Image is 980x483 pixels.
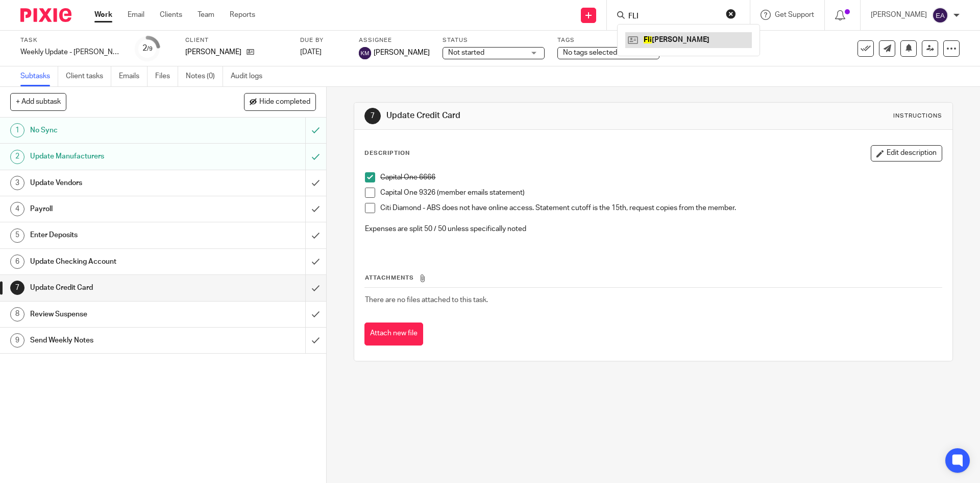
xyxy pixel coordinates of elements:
[726,9,736,19] button: Clear
[20,47,122,57] div: Weekly Update - [PERSON_NAME] 2
[230,10,255,20] a: Reports
[155,66,178,86] a: Files
[20,36,122,44] label: Task
[365,224,941,234] p: Expenses are split 50 / 50 unless specifically noted
[66,66,111,86] a: Client tasks
[147,46,153,52] small: /9
[30,201,207,217] h1: Payroll
[198,10,214,20] a: Team
[300,36,346,44] label: Due by
[563,49,617,56] span: No tags selected
[185,36,287,44] label: Client
[300,49,322,56] span: [DATE]
[259,98,310,106] span: Hide completed
[30,149,207,164] h1: Update Manufacturers
[244,93,316,110] button: Hide completed
[10,202,24,216] div: 4
[30,307,207,322] h1: Review Suspense
[443,36,545,44] label: Status
[20,47,122,57] div: Weekly Update - Brown-Jaehne, Barbara 2
[10,123,24,137] div: 1
[380,203,941,213] p: Citi Diamond - ABS does not have online access. Statement cutoff is the 15th, request copies from...
[10,333,24,348] div: 9
[30,123,207,138] h1: No Sync
[932,7,948,24] img: svg%3E
[871,10,927,20] p: [PERSON_NAME]
[10,150,24,164] div: 2
[119,66,148,86] a: Emails
[893,112,942,120] div: Instructions
[364,108,381,124] div: 7
[380,188,941,198] p: Capital One 9326 (member emails statement)
[10,255,24,269] div: 6
[364,149,410,157] p: Description
[10,281,24,295] div: 7
[160,10,182,20] a: Clients
[557,36,659,44] label: Tags
[10,307,24,321] div: 8
[448,49,484,56] span: Not started
[627,12,719,21] input: Search
[10,228,24,243] div: 5
[231,66,270,86] a: Audit logs
[142,42,153,54] div: 2
[30,280,207,295] h1: Update Credit Card
[365,275,414,281] span: Attachments
[374,48,430,58] span: [PERSON_NAME]
[30,175,207,191] h1: Update Vendors
[871,145,942,162] button: Edit description
[30,333,207,348] h1: Send Weekly Notes
[380,172,941,182] p: Capital One 6666
[20,66,58,86] a: Subtasks
[185,47,241,57] p: [PERSON_NAME]
[186,66,223,86] a: Notes (0)
[30,254,207,269] h1: Update Checking Account
[359,36,430,44] label: Assignee
[10,176,24,190] div: 3
[94,10,112,20] a: Work
[359,47,371,59] img: svg%3E
[365,296,488,304] span: There are no files attached to this task.
[386,110,675,121] h1: Update Credit Card
[20,8,71,22] img: Pixie
[128,10,144,20] a: Email
[775,11,814,18] span: Get Support
[10,93,66,110] button: + Add subtask
[30,227,207,243] h1: Enter Deposits
[364,323,423,346] button: Attach new file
